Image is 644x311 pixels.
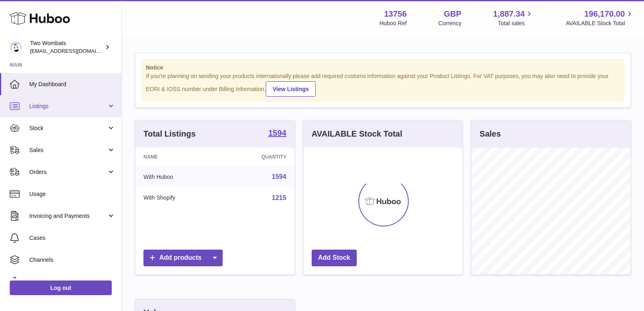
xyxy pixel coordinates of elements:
span: Settings [29,278,115,286]
div: Huboo Ref [379,20,407,27]
strong: 1594 [268,129,286,137]
div: Currency [438,20,462,27]
span: 1,887.34 [493,9,525,20]
span: 196,170.00 [584,9,625,20]
th: Quantity [221,148,294,166]
span: Invoicing and Payments [29,212,107,220]
span: Listings [29,102,107,110]
a: 1594 [272,173,286,180]
strong: Notice [146,64,620,72]
a: Log out [10,281,112,295]
td: With Shopify [135,187,221,209]
a: Add Stock [312,250,357,266]
a: 196,170.00 AVAILABLE Stock Total [566,9,634,27]
strong: GBP [444,9,461,20]
span: Channels [29,256,115,264]
td: With Huboo [135,166,221,187]
a: 1594 [268,129,286,139]
img: internalAdmin-13756@internal.huboo.com [10,41,22,53]
div: Two Wombats [30,39,103,55]
h3: AVAILABLE Stock Total [312,128,402,139]
th: Name [135,148,221,166]
span: Usage [29,190,115,198]
h3: Sales [479,128,501,139]
a: View Listings [266,81,316,97]
span: Stock [29,124,107,132]
div: If you're planning on sending your products internationally please add required customs informati... [146,72,620,97]
a: 1,887.34 Total sales [493,9,534,27]
span: My Dashboard [29,80,115,88]
a: 1215 [272,194,286,201]
span: Cases [29,234,115,242]
h3: Total Listings [143,128,196,139]
a: Add products [143,250,223,266]
span: Sales [29,146,107,154]
span: Total sales [498,20,534,27]
span: [EMAIL_ADDRESS][DOMAIN_NAME] [30,48,119,54]
span: AVAILABLE Stock Total [566,20,634,27]
strong: 13756 [384,9,407,20]
span: Orders [29,168,107,176]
